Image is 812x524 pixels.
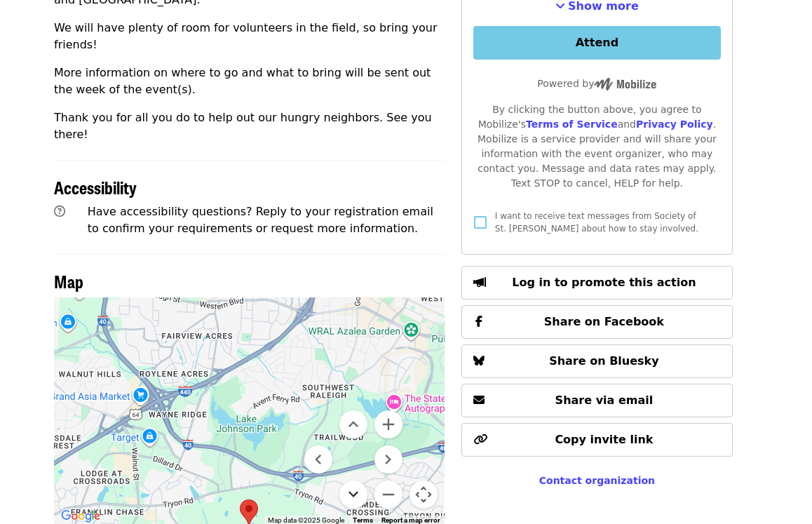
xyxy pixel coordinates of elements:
[304,445,332,473] button: Move left
[526,119,618,130] a: Terms of Service
[353,516,373,524] a: Terms (opens in new tab)
[461,344,733,378] button: Share on Bluesky
[473,26,721,60] button: Attend
[374,445,402,473] button: Move right
[54,175,137,199] span: Accessibility
[537,78,656,89] span: Powered by
[339,481,367,509] button: Move down
[54,205,65,218] i: question-circle icon
[549,354,659,368] span: Share on Bluesky
[461,305,733,339] button: Share on Facebook
[473,102,721,191] div: By clicking the button above, you agree to Mobilize's and . Mobilize is a service provider and wi...
[512,276,696,289] span: Log in to promote this action
[374,410,402,438] button: Zoom in
[410,481,438,509] button: Map camera controls
[374,481,402,509] button: Zoom out
[268,516,344,524] span: Map data ©2025 Google
[88,205,433,235] span: Have accessibility questions? Reply to your registration email to confirm your requirements or re...
[544,315,664,328] span: Share on Facebook
[381,516,440,524] a: Report a map error
[54,65,445,98] p: More information on where to go and what to bring will be sent out the week of the event(s).
[54,109,445,143] p: Thank you for all you do to help out our hungry neighbors. See you there!
[54,269,83,293] span: Map
[339,410,367,438] button: Move up
[495,211,698,234] span: I want to receive text messages from Society of St. [PERSON_NAME] about how to stay involved.
[555,433,653,446] span: Copy invite link
[636,119,713,130] a: Privacy Policy
[54,20,445,53] p: We will have plenty of room for volunteers in the field, so bring your friends!
[461,384,733,417] button: Share via email
[555,394,654,407] span: Share via email
[461,266,733,300] button: Log in to promote this action
[539,475,655,486] a: Contact organization
[594,78,656,90] img: Powered by Mobilize
[461,423,733,457] button: Copy invite link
